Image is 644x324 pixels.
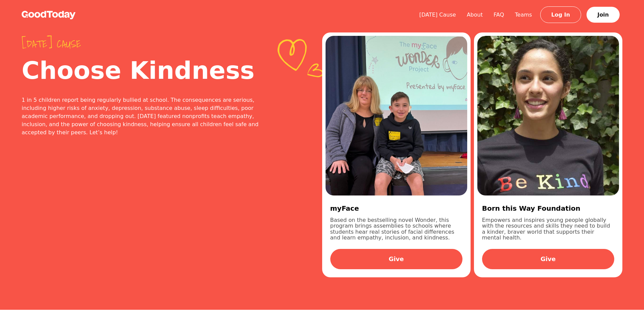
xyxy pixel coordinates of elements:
[330,249,462,269] a: Give
[587,7,620,23] a: Join
[540,6,581,23] a: Log In
[22,96,268,137] div: 1 in 5 children report being regularly bullied at school. The consequences are serious, including...
[482,249,614,269] a: Give
[22,38,268,50] span: [DATE] cause
[509,11,538,18] a: Teams
[477,36,619,195] img: 090420134221Email%20Template%20-%20CharityA.jpg
[488,11,509,18] a: FAQ
[482,204,614,213] h3: Born this Way Foundation
[330,217,462,241] p: Based on the bestselling novel Wonder, this program brings assemblies to schools where students h...
[414,11,461,18] a: [DATE] Cause
[22,11,76,19] img: GoodToday
[22,58,268,83] h2: Choose Kindness
[330,204,462,213] h3: myFace
[326,36,467,195] img: d3617426-5f82-443a-8fc1-cbe378513f6f.jpg
[461,11,488,18] a: About
[482,217,614,241] p: Empowers and inspires young people globally with the resources and skills they need to build a ki...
